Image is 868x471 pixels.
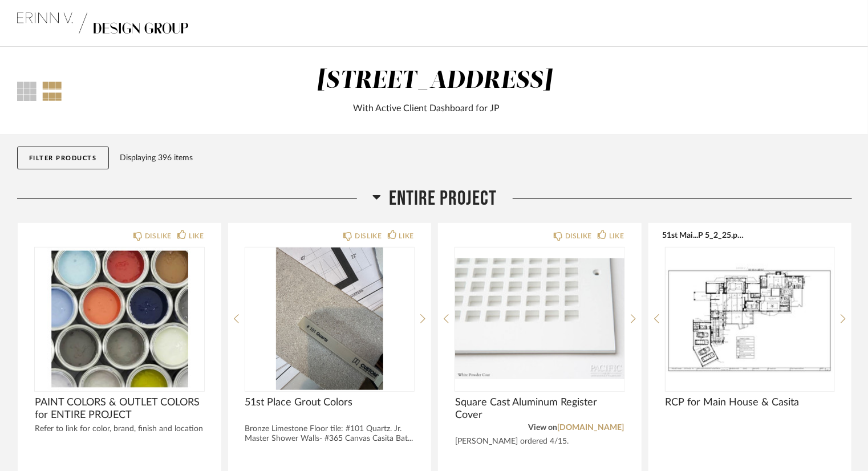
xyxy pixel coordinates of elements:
div: Refer to link for color, brand, finish and location [35,424,204,434]
img: undefined [455,247,624,390]
img: undefined [35,247,204,390]
span: 51st Place Grout Colors [245,396,415,409]
div: Displaying 396 items [120,152,847,164]
img: 009e7e54-7d1d-41c0-aaf6-5afb68194caf.png [17,1,188,46]
button: Filter Products [17,147,109,169]
div: LIKE [399,230,414,242]
span: PAINT COLORS & OUTLET COLORS for ENTIRE PROJECT [35,396,204,421]
button: 51st Mai...P 5_2_25.pdf [663,230,747,239]
div: [STREET_ADDRESS] [317,69,552,93]
span: Square Cast Aluminum Register Cover [455,396,624,421]
span: View on [529,424,558,432]
div: LIKE [609,230,624,242]
span: Entire Project [390,186,497,211]
div: With Active Client Dashboard for JP [159,101,694,115]
a: [DOMAIN_NAME] [558,424,624,432]
div: Bronze Limestone Floor tile: #101 Quartz. Jr. Master Shower Walls- #365 Canvas Casita Bat... [245,424,415,444]
div: DISLIKE [355,230,382,242]
div: LIKE [189,230,204,242]
img: undefined [245,247,415,390]
div: DISLIKE [565,230,592,242]
div: DISLIKE [145,230,172,242]
span: RCP for Main House & Casita [666,396,835,409]
img: undefined [666,247,835,390]
div: [PERSON_NAME] ordered 4/15. [455,437,624,446]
